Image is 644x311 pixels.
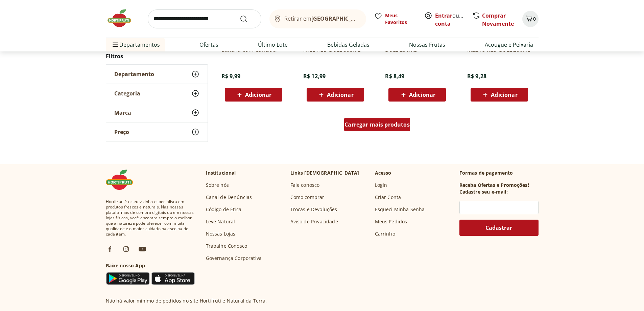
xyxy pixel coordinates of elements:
[491,92,517,97] span: Adicionar
[290,206,337,213] a: Trocas e Devoluções
[485,41,533,49] a: Açougue e Peixaria
[290,182,320,188] a: Fale conosco
[111,37,160,53] span: Departamentos
[459,220,539,236] button: Cadastrar
[114,129,129,135] span: Preço
[459,170,539,176] p: Formas de pagamento
[522,11,539,27] button: Carrinho
[206,255,262,262] a: Governança Corporativa
[344,118,410,134] a: Carregar mais produtos
[106,272,150,285] img: Google Play Icon
[459,188,508,195] h3: Cadastre seu e-mail:
[327,92,353,97] span: Adicionar
[221,72,241,80] span: R$ 9,99
[206,230,236,237] a: Nossas Lojas
[206,206,241,213] a: Código de Ética
[409,41,445,49] a: Nossas Frutas
[245,92,271,97] span: Adicionar
[327,41,369,49] a: Bebidas Geladas
[106,170,140,190] img: Hortifruti
[114,109,131,116] span: Marca
[114,90,140,97] span: Categoria
[106,65,208,84] button: Departamento
[435,12,465,28] span: ou
[467,72,486,80] span: R$ 9,28
[106,262,195,269] h3: Baixe nosso App
[138,245,146,253] img: ytb
[199,41,218,49] a: Ofertas
[409,92,435,97] span: Adicionar
[148,9,261,28] input: search
[344,122,410,127] span: Carregar mais produtos
[375,182,387,188] a: Login
[240,15,256,23] button: Submit Search
[106,297,267,304] p: Não há valor mínimo de pedidos no site Hortifruti e Natural da Terra.
[375,218,407,225] a: Meus Pedidos
[206,194,252,201] a: Canal de Denúncias
[284,16,359,22] span: Retirar em
[225,88,282,102] button: Adicionar
[106,84,208,103] button: Categoria
[311,15,425,22] b: [GEOGRAPHIC_DATA]/[GEOGRAPHIC_DATA]
[375,170,391,176] p: Acesso
[435,12,472,27] a: Criar conta
[111,37,119,53] button: Menu
[290,218,338,225] a: Aviso de Privacidade
[206,243,247,249] a: Trabalhe Conosco
[106,8,140,28] img: Hortifruti
[106,245,114,253] img: fb
[206,170,236,176] p: Institucional
[122,245,130,253] img: ig
[290,194,325,201] a: Como comprar
[435,12,452,19] a: Entrar
[385,12,416,26] span: Meus Favoritos
[385,72,404,80] span: R$ 8,49
[269,9,366,28] button: Retirar em[GEOGRAPHIC_DATA]/[GEOGRAPHIC_DATA]
[106,103,208,122] button: Marca
[533,16,536,22] span: 0
[151,272,195,285] img: App Store Icon
[374,12,416,26] a: Meus Favoritos
[258,41,288,49] a: Último Lote
[290,170,359,176] p: Links [DEMOGRAPHIC_DATA]
[459,182,529,188] h3: Receba Ofertas e Promoções!
[471,88,528,102] button: Adicionar
[375,230,395,237] a: Carrinho
[206,182,229,188] a: Sobre nós
[303,72,326,80] span: R$ 12,99
[114,71,154,77] span: Departamento
[106,199,195,237] span: Hortifruti é o seu vizinho especialista em produtos frescos e naturais. Nas nossas plataformas de...
[307,88,364,102] button: Adicionar
[206,218,235,225] a: Leve Natural
[388,88,446,102] button: Adicionar
[106,123,208,141] button: Preço
[375,194,401,201] a: Criar Conta
[485,225,512,230] span: Cadastrar
[106,49,208,63] h2: Filtros
[375,206,425,213] a: Esqueci Minha Senha
[482,12,514,27] a: Comprar Novamente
